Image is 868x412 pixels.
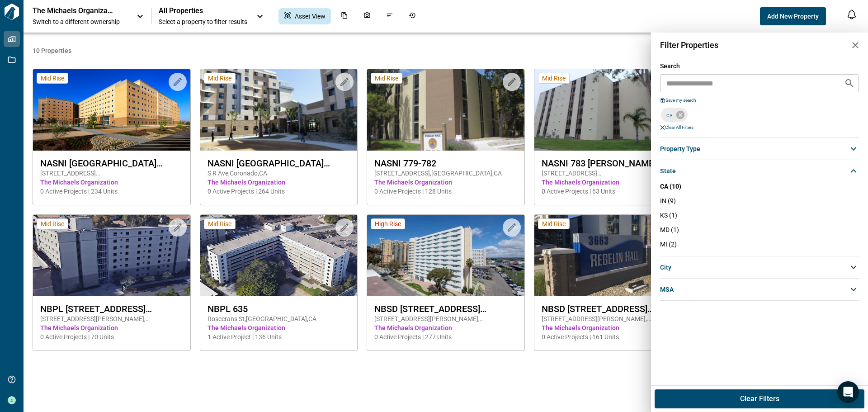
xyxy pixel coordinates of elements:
span: city [660,263,671,272]
button: Clear Filters [655,389,864,408]
span: Clear All Filters [665,125,693,130]
button: Open [843,77,856,90]
span: Filter Properties [660,41,718,50]
span: property type [660,144,700,153]
span: Clear Filters [740,394,779,403]
div: CA [661,108,688,122]
span: ca (10) [660,183,681,190]
span: state [660,166,676,175]
span: ks (1) [660,212,677,219]
span: msa [660,285,674,294]
span: Save my search [665,98,696,103]
div: Open Intercom Messenger [837,381,859,403]
span: md (1) [660,226,679,233]
span: in (9) [660,197,676,204]
span: CA [666,113,673,118]
span: mi (2) [660,241,677,248]
span: Search [660,62,680,70]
